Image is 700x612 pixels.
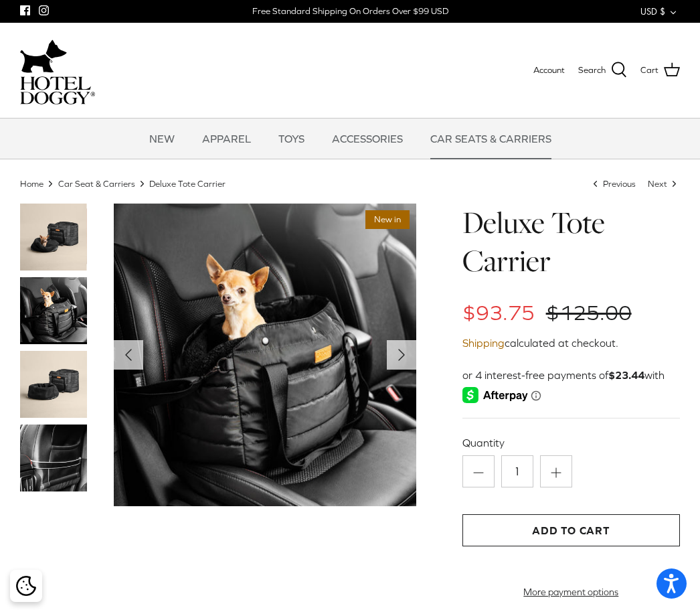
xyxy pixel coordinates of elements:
a: Home [20,178,43,188]
span: Cart [640,64,659,78]
img: hoteldoggycom [20,76,95,104]
a: Facebook [20,5,30,15]
span: $125.00 [546,301,632,325]
span: New in [365,210,410,230]
img: Cookie policy [16,576,36,596]
button: Add to Cart [462,514,680,546]
span: Account [533,65,565,75]
a: Free Standard Shipping On Orders Over $99 USD [252,1,448,21]
a: APPAREL [190,119,263,159]
a: Account [533,64,565,78]
a: CAR SEATS & CARRIERS [418,119,563,159]
label: Quantity [462,435,680,450]
a: Car Seat & Carriers [58,178,135,188]
a: ACCESSORIES [320,119,415,159]
button: Previous [114,340,143,370]
a: Search [578,62,627,79]
div: Cookie policy [10,570,42,602]
a: More payment options [462,587,680,598]
a: Deluxe Tote Carrier [149,178,226,188]
nav: Breadcrumbs [20,177,680,190]
a: Next [648,178,680,188]
span: Next [648,178,667,188]
a: Cart [640,62,680,79]
a: hoteldoggycom [20,36,95,104]
a: Shipping [462,337,505,349]
button: Next [387,340,416,370]
button: Cookie policy [14,575,37,598]
div: Free Standard Shipping On Orders Over $99 USD [252,5,448,17]
span: Previous [603,178,636,188]
input: Quantity [501,455,533,487]
h1: Deluxe Tote Carrier [462,204,680,281]
span: $93.75 [462,301,535,325]
a: TOYS [266,119,317,159]
img: dog-icon.svg [20,36,67,76]
a: Instagram [39,5,49,15]
a: NEW [137,119,187,159]
div: calculated at checkout. [462,335,680,352]
span: Search [578,64,606,78]
a: Previous [590,178,638,188]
